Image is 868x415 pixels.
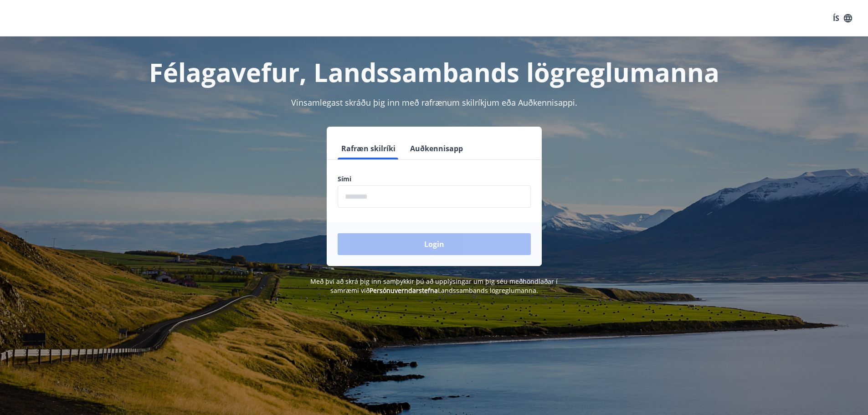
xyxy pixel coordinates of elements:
button: ÍS [828,10,857,26]
span: Vinsamlegast skráðu þig inn með rafrænum skilríkjum eða Auðkennisappi. [291,97,577,108]
label: Sími [338,174,531,184]
button: Rafræn skilríki [338,138,399,159]
a: Persónuverndarstefna [370,286,438,295]
span: Með því að skrá þig inn samþykkir þú að upplýsingar um þig séu meðhöndlaðar í samræmi við Landssa... [310,277,558,295]
h1: Félagavefur, Landssambands lögreglumanna [117,55,751,89]
button: Auðkennisapp [406,138,467,159]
